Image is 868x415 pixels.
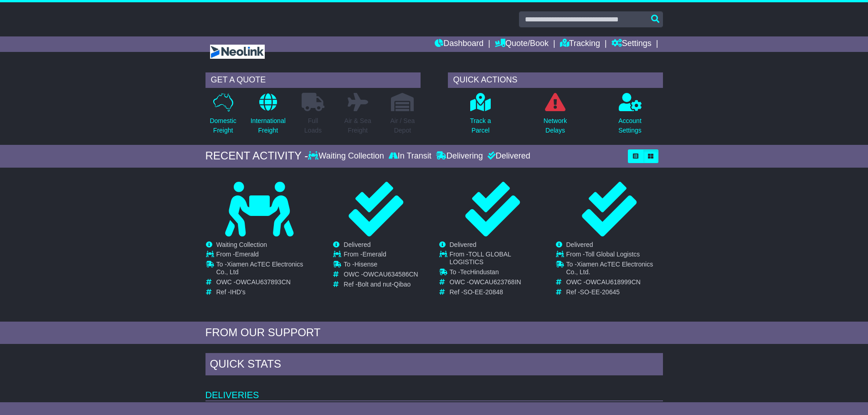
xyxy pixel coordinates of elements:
div: Delivering [434,151,485,161]
td: Ref - [344,281,418,288]
span: Emerald [235,251,259,258]
a: Dashboard [435,36,483,52]
span: SO-EE-20645 [580,288,620,296]
td: To - [344,261,418,271]
span: Xiamen AcTEC Electronics Co., Ltd. [566,261,653,276]
p: International Freight [251,116,286,135]
a: InternationalFreight [250,92,286,140]
td: To - [450,268,546,278]
p: Air & Sea Freight [344,116,371,135]
span: OWCAU634586CN [363,271,418,278]
td: Ref - [450,288,546,296]
td: OWC - [450,278,546,288]
td: From - [216,251,313,261]
td: From - [450,251,546,268]
span: Toll Global Logistcs [585,251,640,258]
div: Waiting Collection [308,151,386,161]
span: TOLL GLOBAL LOGISTICS [450,251,511,266]
div: In Transit [386,151,434,161]
span: Hisense [354,261,378,268]
td: OWC - [566,278,663,288]
p: Domestic Freight [210,116,236,135]
span: IHD's [230,288,246,296]
p: Track a Parcel [470,116,491,135]
a: DomesticFreight [209,92,236,140]
span: TecHindustan [460,268,499,276]
td: Ref - [566,288,663,296]
div: Quick Stats [205,353,663,378]
div: GET A QUOTE [205,72,421,88]
td: OWC - [216,278,313,288]
span: Emerald [363,251,386,258]
div: FROM OUR SUPPORT [205,326,663,339]
td: From - [344,251,418,261]
span: Delivered [450,241,477,248]
td: From - [566,251,663,261]
a: Track aParcel [469,92,491,140]
p: Air / Sea Depot [390,116,415,135]
span: Waiting Collection [216,241,267,248]
a: Tracking [560,36,600,52]
span: SO-EE-20848 [463,288,503,296]
td: Waiting Collection [205,401,578,411]
div: QUICK ACTIONS [448,72,663,88]
a: 1 [658,401,663,410]
span: Delivered [344,241,370,248]
div: RECENT ACTIVITY - [205,149,308,163]
td: Deliveries [205,378,663,401]
p: Account Settings [618,116,642,135]
span: Bolt and nut-Qibao [358,281,411,288]
td: OWC - [344,271,418,281]
a: Settings [611,36,652,52]
td: To - [216,261,313,278]
span: Delivered [566,241,593,248]
span: OWCAU618999CN [586,278,641,286]
p: Full Loads [302,116,324,135]
span: Xiamen AcTEC Electronics Co., Ltd [216,261,303,276]
span: OWCAU637893CN [236,278,291,286]
a: NetworkDelays [543,92,567,140]
div: Delivered [485,151,530,161]
p: Network Delays [544,116,567,135]
a: AccountSettings [618,92,642,140]
a: Quote/Book [495,36,549,52]
td: Ref - [216,288,313,296]
td: To - [566,261,663,278]
span: OWCAU623768IN [469,278,521,286]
